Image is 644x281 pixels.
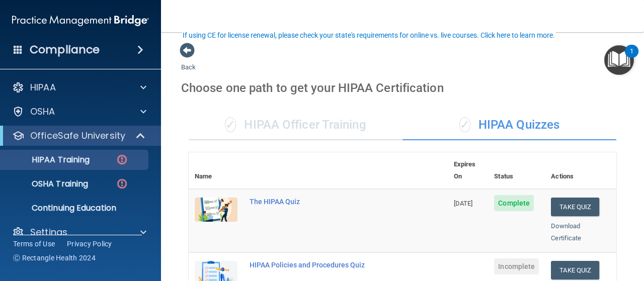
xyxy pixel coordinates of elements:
[116,153,128,166] img: danger-circle.6113f641.png
[250,198,397,206] div: The HIPAA Quiz
[181,51,196,71] a: Back
[13,253,96,263] span: Ⓒ Rectangle Health 2024
[189,110,403,140] div: HIPAA Officer Training
[494,195,534,211] span: Complete
[494,258,539,274] span: Incomplete
[12,81,146,93] a: HIPAA
[551,222,581,242] a: Download Certificate
[454,200,473,207] span: [DATE]
[189,152,244,189] th: Name
[12,106,146,118] a: OSHA
[183,32,555,39] div: If using CE for license renewal, please check your state's requirements for online vs. live cours...
[181,73,624,103] div: Choose one path to get your HIPAA Certification
[13,239,55,249] a: Terms of Use
[604,45,634,75] button: Open Resource Center, 1 new notification
[30,130,125,142] p: OfficeSafe University
[7,155,90,165] p: HIPAA Training
[630,51,633,64] div: 1
[7,179,88,189] p: OSHA Training
[250,261,397,269] div: HIPAA Policies and Procedures Quiz
[551,261,599,279] button: Take Quiz
[30,43,100,57] h4: Compliance
[459,117,470,132] span: ✓
[448,152,488,189] th: Expires On
[488,152,545,189] th: Status
[12,11,149,31] img: PMB logo
[551,198,599,216] button: Take Quiz
[403,110,616,140] div: HIPAA Quizzes
[7,203,144,213] p: Continuing Education
[67,239,112,249] a: Privacy Policy
[116,177,128,190] img: danger-circle.6113f641.png
[12,226,146,238] a: Settings
[545,152,616,189] th: Actions
[225,117,236,132] span: ✓
[30,226,67,238] p: Settings
[12,130,146,142] a: OfficeSafe University
[181,30,556,40] button: If using CE for license renewal, please check your state's requirements for online vs. live cours...
[30,106,55,118] p: OSHA
[30,81,56,93] p: HIPAA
